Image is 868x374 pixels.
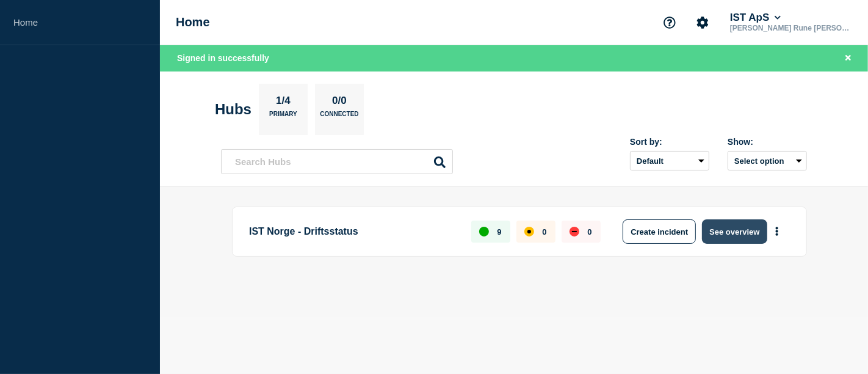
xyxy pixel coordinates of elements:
[570,227,579,237] div: down
[630,151,709,170] select: Sort by
[623,219,696,244] button: Create incident
[320,111,358,123] p: Connected
[524,227,534,237] div: affected
[215,101,251,118] h2: Hubs
[728,24,855,32] p: [PERSON_NAME] Rune [PERSON_NAME]
[497,227,501,237] p: 9
[728,137,807,147] div: Show:
[702,219,767,244] button: See overview
[728,151,807,170] button: Select option
[587,227,591,237] p: 0
[249,219,457,244] p: IST Norge - Driftsstatus
[328,95,352,111] p: 0/0
[479,227,489,237] div: up
[657,10,682,35] button: Support
[841,51,856,65] button: Close banner
[630,137,709,147] div: Sort by:
[177,53,269,63] span: Signed in successfully
[690,10,715,35] button: Account settings
[269,111,297,123] p: Primary
[272,95,295,111] p: 1/4
[769,221,785,243] button: More actions
[221,149,453,174] input: Search Hubs
[176,15,210,29] h1: Home
[542,227,546,237] p: 0
[728,12,783,24] button: IST ApS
